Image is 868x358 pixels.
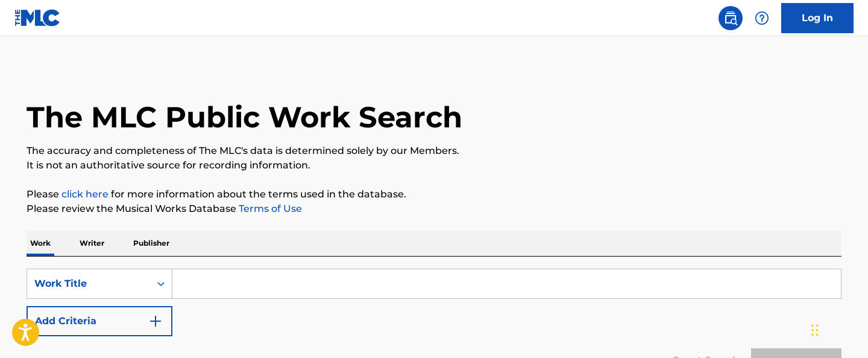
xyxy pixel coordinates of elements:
img: help [755,11,769,25]
p: Publisher [130,231,173,256]
iframe: Chat Widget [808,300,868,358]
button: Add Criteria [27,306,172,336]
div: Work Title [34,276,143,291]
a: Log In [781,3,854,33]
p: Work [27,231,54,256]
h1: The MLC Public Work Search [27,99,462,135]
p: The accuracy and completeness of The MLC's data is determined solely by our Members. [27,144,841,158]
p: Please for more information about the terms used in the database. [27,187,841,202]
a: Terms of Use [236,203,302,214]
img: search [723,11,738,25]
img: MLC Logo [14,9,61,27]
a: click here [61,188,108,200]
p: Writer [76,231,108,256]
p: Please review the Musical Works Database [27,202,841,216]
p: It is not an authoritative source for recording information. [27,158,841,173]
div: Drag [811,312,819,348]
a: Public Search [719,6,743,30]
div: Help [750,6,774,30]
img: 9d2ae6d4665cec9f34b9.svg [148,314,163,328]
